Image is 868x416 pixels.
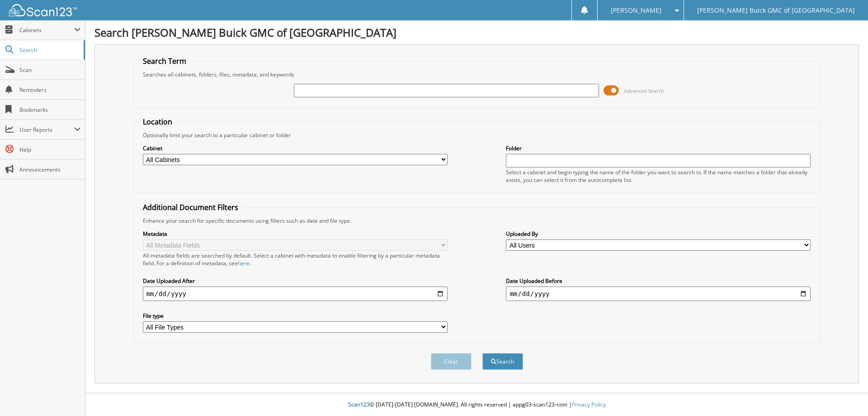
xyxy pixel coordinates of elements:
[19,66,80,74] span: Scan
[19,86,80,94] span: Reminders
[143,252,448,267] div: All metadata fields are searched by default. Select a cabinet with metadata to enable filtering b...
[506,277,811,285] label: Date Uploaded Before
[138,217,816,225] div: Enhance your search for specific documents using filters such as date and file type.
[138,117,177,127] legend: Location
[85,394,868,416] div: © [DATE]-[DATE] [DOMAIN_NAME]. All rights reserved | appg03-scan123-com |
[143,230,448,238] label: Metadata
[94,25,859,40] h1: Search [PERSON_NAME] Buick GMC of [GEOGRAPHIC_DATA]
[19,26,74,34] span: Cabinets
[19,166,80,173] span: Announcements
[506,144,811,152] label: Folder
[138,202,243,212] legend: Additional Document Filters
[19,126,74,134] span: User Reports
[19,106,80,114] span: Bookmarks
[19,46,79,54] span: Search
[697,8,855,13] span: [PERSON_NAME] Buick GMC of [GEOGRAPHIC_DATA]
[506,230,811,238] label: Uploaded By
[138,71,816,78] div: Searches all cabinets, folders, files, metadata, and keywords
[19,146,80,153] span: Help
[611,8,661,13] span: [PERSON_NAME]
[348,401,370,408] span: Scan123
[143,144,448,152] label: Cabinet
[506,168,811,184] div: Select a cabinet and begin typing the name of the folder you want to search in. If the name match...
[572,401,606,408] a: Privacy Policy
[138,56,191,66] legend: Search Term
[138,131,816,139] div: Optionally limit your search to a particular cabinet or folder
[482,353,523,370] button: Search
[9,4,77,16] img: scan123-logo-white.svg
[238,259,250,267] a: here
[431,353,472,370] button: Clear
[143,287,448,301] input: start
[143,277,448,285] label: Date Uploaded After
[624,87,664,94] span: Advanced Search
[143,312,448,320] label: File type
[506,287,811,301] input: end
